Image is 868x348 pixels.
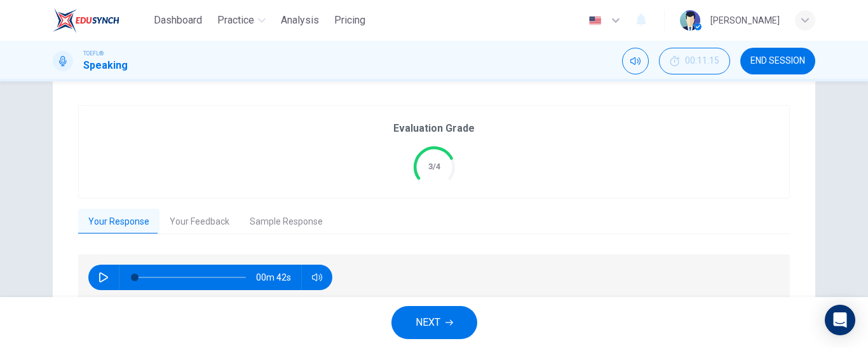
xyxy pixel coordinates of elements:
[710,13,780,28] div: [PERSON_NAME]
[680,10,700,31] img: Profile picture
[391,306,477,339] button: NEXT
[329,9,370,32] button: Pricing
[159,209,240,235] button: Your Feedback
[53,8,119,33] img: EduSynch logo
[587,16,603,25] img: en
[240,209,333,235] button: Sample Response
[256,265,301,290] span: 00m 42s
[276,9,324,32] button: Analysis
[281,13,319,28] span: Analysis
[825,305,855,335] div: Open Intercom Messenger
[149,9,207,32] button: Dashboard
[83,58,128,73] h1: Speaking
[740,48,815,74] button: END SESSION
[334,13,365,28] span: Pricing
[154,13,202,28] span: Dashboard
[78,209,159,235] button: Your Response
[217,13,254,28] span: Practice
[685,56,719,66] span: 00:11:15
[83,49,104,58] span: TOEFL®
[212,9,271,32] button: Practice
[428,162,440,171] text: 3/4
[622,48,649,74] div: Mute
[750,56,805,66] span: END SESSION
[393,121,475,136] h6: Evaluation Grade
[78,209,790,235] div: basic tabs example
[416,314,440,331] span: NEXT
[659,48,730,74] div: Hide
[659,48,730,74] button: 00:11:15
[53,8,149,33] a: EduSynch logo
